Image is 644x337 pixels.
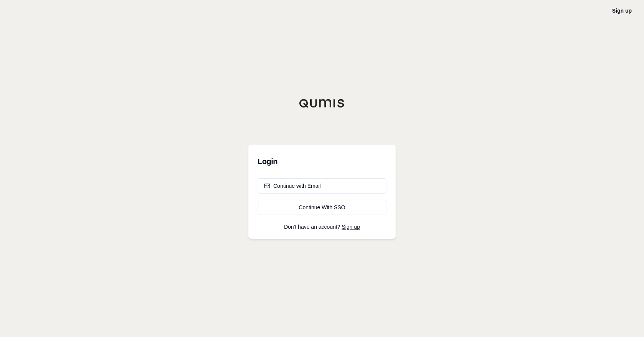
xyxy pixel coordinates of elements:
[299,99,345,108] img: Qumis
[258,154,386,169] h3: Login
[264,204,380,211] div: Continue With SSO
[264,182,321,190] div: Continue with Email
[342,224,360,230] a: Sign up
[258,224,386,230] p: Don't have an account?
[258,200,386,215] a: Continue With SSO
[612,8,632,14] a: Sign up
[258,178,386,194] button: Continue with Email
